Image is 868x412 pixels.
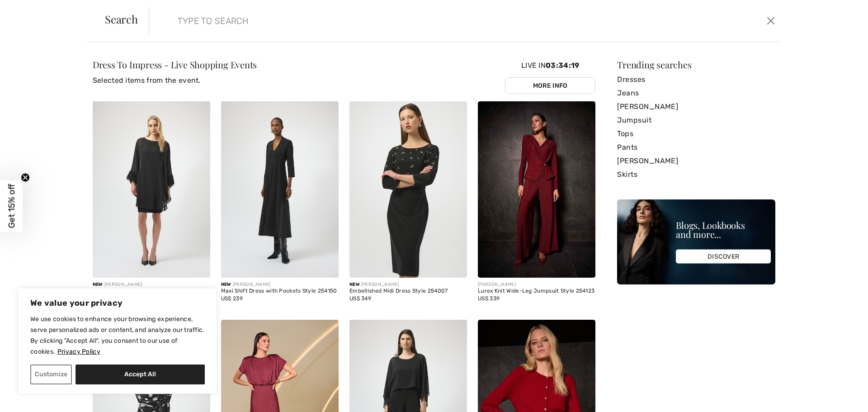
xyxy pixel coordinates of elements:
a: Jeans [617,86,775,100]
a: Pants [617,141,775,154]
span: US$ 239 [221,295,243,302]
div: Trending searches [617,60,775,69]
div: [PERSON_NAME] [349,281,467,288]
div: [PERSON_NAME] [93,281,210,288]
div: Embellished Midi Dress Style 254007 [349,288,467,294]
a: Tops [617,127,775,141]
button: Accept All [75,365,205,384]
button: Customize [30,365,72,384]
div: [PERSON_NAME] [478,281,595,288]
div: Live In [505,60,595,94]
img: Blogs, Lookbooks and more... [617,199,775,284]
p: We use cookies to enhance your browsing experience, serve personalized ads or content, and analyz... [30,314,205,357]
span: Get 15% off [6,184,17,228]
a: [PERSON_NAME] [617,100,775,114]
div: [PERSON_NAME] [221,281,339,288]
a: More Info [505,77,595,94]
div: Lurex Knit Wide-Leg Jumpsuit Style 254123 [478,288,595,294]
a: Jumpsuit [617,114,775,127]
p: We value your privacy [30,298,205,308]
span: New [221,282,231,287]
a: Privacy Policy [57,347,101,356]
a: Dresses [617,73,775,86]
img: Maxi Shift Dress with Pockets Style 254150. Black [221,101,339,278]
button: Close [764,14,778,28]
div: Blogs, Lookbooks and more... [676,221,771,239]
div: We value your privacy [18,288,217,394]
a: [PERSON_NAME] [617,154,775,168]
p: Selected items from the event. [93,75,257,86]
span: Chat [20,6,38,14]
span: New [349,282,359,287]
img: Lurex Knit Wide-Leg Jumpsuit Style 254123. Deep cherry [478,101,595,278]
button: Close teaser [21,173,30,182]
input: TYPE TO SEARCH [171,7,616,34]
span: Search [105,14,138,24]
img: Embellished Midi Dress Style 254007. Black [349,101,467,278]
img: Elegant Puff-Sleeve Mini Dress Style 254186. Black [93,101,210,278]
div: Maxi Shift Dress with Pockets Style 254150 [221,288,339,294]
span: US$ 349 [349,295,371,302]
span: Dress To Impress - Live Shopping Events [93,58,257,71]
a: Skirts [617,168,775,181]
span: US$ 339 [478,295,500,302]
div: DISCOVER [676,250,771,264]
span: 03:34:19 [546,61,579,70]
span: New [93,282,103,287]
